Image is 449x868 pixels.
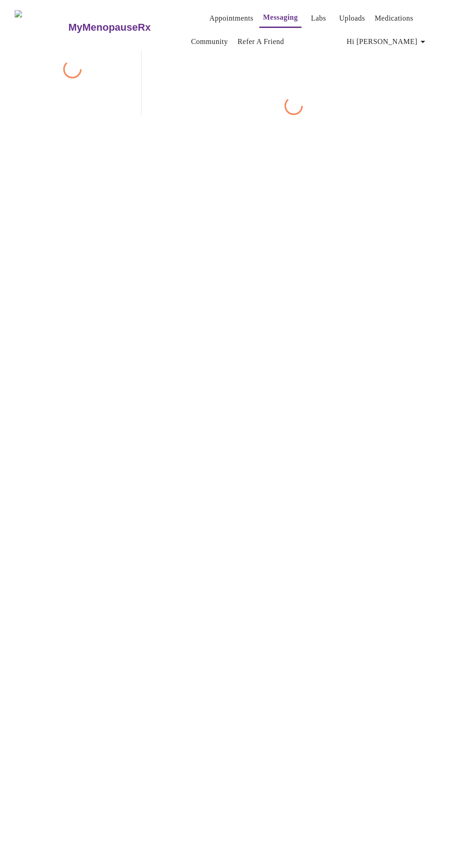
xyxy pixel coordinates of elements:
[234,33,288,51] button: Refer a Friend
[343,33,432,51] button: Hi [PERSON_NAME]
[263,11,298,24] a: Messaging
[259,8,301,28] button: Messaging
[67,11,187,44] a: MyMenopauseRx
[339,12,365,25] a: Uploads
[206,9,257,27] button: Appointments
[209,12,253,25] a: Appointments
[375,12,413,25] a: Medications
[237,35,284,48] a: Refer a Friend
[304,9,333,27] button: Labs
[371,9,417,27] button: Medications
[311,12,326,25] a: Labs
[68,22,151,33] h3: MyMenopauseRx
[187,33,232,51] button: Community
[191,35,228,48] a: Community
[347,35,428,48] span: Hi [PERSON_NAME]
[15,10,67,44] img: MyMenopauseRx Logo
[335,9,369,27] button: Uploads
